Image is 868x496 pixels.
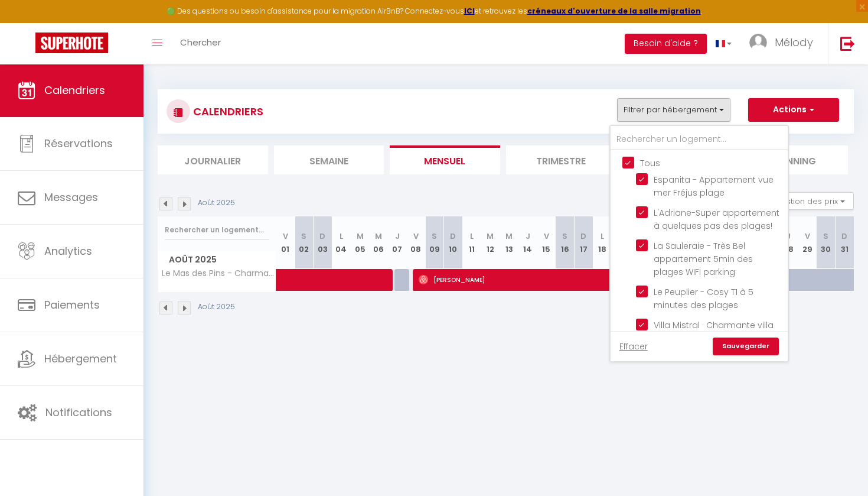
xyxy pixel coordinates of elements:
input: Rechercher un logement... [165,219,269,241]
button: Actions [748,98,839,122]
abbr: V [805,231,810,242]
img: ... [749,34,767,51]
a: créneaux d'ouverture de la salle migration [527,6,701,16]
p: Août 2025 [198,197,235,209]
span: Analytics [44,244,92,258]
button: Gestion des prix [766,192,854,210]
th: 18 [593,216,612,269]
th: 01 [276,216,295,269]
abbr: L [470,231,474,242]
img: Super Booking [35,33,108,53]
span: Mélody [775,35,813,50]
th: 09 [425,216,444,269]
p: Août 2025 [198,302,235,313]
th: 07 [388,216,407,269]
abbr: V [283,231,288,242]
th: 08 [406,216,425,269]
a: ... Mélody [740,23,828,64]
button: Besoin d'aide ? [625,34,707,54]
th: 04 [332,216,351,269]
li: Planning [738,145,849,174]
h3: CALENDRIERS [190,98,263,125]
th: 17 [575,216,593,269]
li: Journalier [158,145,268,174]
th: 30 [817,216,836,269]
th: 06 [369,216,388,269]
a: ICI [464,6,475,16]
button: Ouvrir le widget de chat LiveChat [9,5,45,40]
input: Rechercher un logement... [611,129,788,150]
abbr: D [841,231,847,242]
abbr: S [562,231,567,242]
abbr: D [319,231,325,242]
abbr: S [432,231,437,242]
abbr: V [544,231,549,242]
th: 14 [518,216,537,269]
th: 13 [500,216,518,269]
span: Août 2025 [158,251,276,268]
span: Calendriers [44,83,105,98]
th: 29 [798,216,817,269]
th: 10 [444,216,463,269]
span: [PERSON_NAME] [419,268,633,291]
th: 03 [314,216,332,269]
span: L'Adriane-Super appartement à quelques pas des plages! [654,207,779,232]
a: Chercher [171,23,230,64]
span: Réservations [44,136,113,151]
th: 11 [462,216,481,269]
abbr: M [505,231,513,242]
span: Le Peuplier - Cosy T1 à 5 minutes des plages [654,286,753,311]
abbr: S [823,231,828,242]
div: Filtrer par hébergement [609,125,789,362]
span: Paiements [44,297,100,312]
li: Semaine [274,145,384,174]
span: Espanita - Appartement vue mer Fréjus plage [654,174,774,199]
li: Mensuel [390,145,500,174]
abbr: J [395,231,400,242]
a: Effacer [619,340,648,353]
th: 02 [295,216,314,269]
button: Filtrer par hébergement [617,98,730,122]
th: 31 [835,216,854,269]
abbr: J [526,231,530,242]
img: logout [840,36,855,51]
abbr: V [413,231,419,242]
th: 15 [537,216,556,269]
th: 12 [481,216,500,269]
th: 05 [351,216,370,269]
a: Sauvegarder [713,338,779,355]
th: 16 [556,216,575,269]
abbr: L [340,231,343,242]
abbr: S [301,231,306,242]
span: Messages [44,190,98,205]
span: Notifications [45,405,112,420]
abbr: M [375,231,382,242]
abbr: D [450,231,456,242]
span: Hébergement [44,351,117,366]
span: La Sauleraie - Très Bel appartement 5min des plages WIFI parking [654,240,753,278]
abbr: L [601,231,604,242]
span: Le Mas des Pins - Charmante villa vue mer à quelques pas de la plage [160,269,278,278]
li: Trimestre [506,145,616,174]
abbr: D [580,231,586,242]
span: Chercher [180,36,221,48]
abbr: M [357,231,364,242]
abbr: M [487,231,494,242]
